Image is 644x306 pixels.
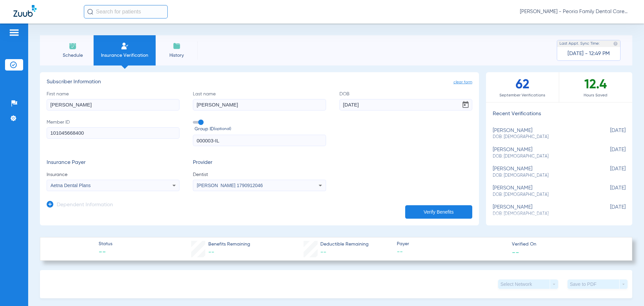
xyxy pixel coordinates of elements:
span: Last Appt. Sync Time: [559,40,600,47]
span: Deductible Remaining [320,241,369,248]
img: Schedule [69,42,77,50]
img: Search Icon [87,9,93,15]
div: [PERSON_NAME] [493,185,592,198]
label: Last name [193,91,326,111]
label: First name [47,91,179,111]
input: Member ID [47,127,179,139]
h3: Insurance Payer [47,160,179,166]
span: DOB: [DEMOGRAPHIC_DATA] [493,134,592,140]
span: [DATE] [592,147,626,159]
span: -- [397,248,506,256]
input: Last name [193,99,326,111]
span: DOB: [DEMOGRAPHIC_DATA] [493,173,592,179]
input: Search for patients [84,5,168,18]
label: Member ID [47,119,179,146]
img: hamburger-icon [9,29,19,37]
img: Zuub Logo [13,5,37,17]
div: 12.4 [559,72,632,102]
span: DOB: [DEMOGRAPHIC_DATA] [493,211,592,217]
span: Schedule [57,52,89,59]
small: (optional) [214,126,231,133]
span: [PERSON_NAME] - Peoria Family Dental Care [520,8,631,15]
span: [DATE] [592,166,626,178]
div: [PERSON_NAME] [493,128,592,140]
img: Manual Insurance Verification [121,42,129,50]
span: clear form [453,79,472,86]
span: [DATE] [592,204,626,217]
span: September Verifications [486,92,559,99]
span: Verified On [512,241,621,248]
span: DOB: [DEMOGRAPHIC_DATA] [493,154,592,160]
button: Open calendar [459,98,472,112]
span: History [161,52,193,59]
h3: Dependent Information [57,202,113,209]
h3: Recent Verifications [486,111,632,118]
h3: Provider [193,160,326,166]
div: [PERSON_NAME] [493,204,592,217]
div: [PERSON_NAME] [493,147,592,159]
span: Aetna Dental Plans [51,183,91,188]
img: History [173,42,181,50]
input: DOBOpen calendar [339,99,472,111]
span: Group ID [195,126,326,133]
span: -- [99,248,112,257]
span: DOB: [DEMOGRAPHIC_DATA] [493,192,592,198]
span: Insurance Verification [99,52,151,59]
span: -- [208,249,214,255]
span: Dentist [193,171,326,178]
h3: Subscriber Information [47,79,472,86]
span: Status [99,241,112,248]
div: 62 [486,72,559,102]
img: last sync help info [613,41,618,46]
input: First name [47,99,179,111]
span: -- [512,249,519,256]
label: DOB [339,91,472,111]
span: Hours Saved [559,92,632,99]
div: [PERSON_NAME] [493,166,592,178]
span: [DATE] [592,185,626,198]
span: Insurance [47,171,179,178]
button: Verify Benefits [405,205,472,219]
span: [PERSON_NAME] 1790912046 [197,183,263,188]
span: [DATE] [592,128,626,140]
span: Payer [397,241,506,248]
span: Benefits Remaining [208,241,250,248]
span: -- [320,249,326,255]
span: [DATE] - 12:49 PM [568,50,610,57]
